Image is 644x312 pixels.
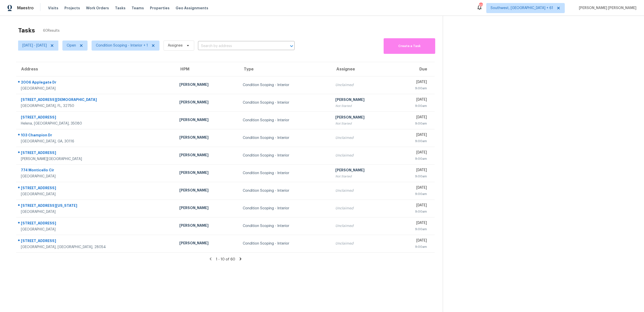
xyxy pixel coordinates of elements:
div: [PERSON_NAME] [179,135,234,141]
div: 9:00am [398,191,427,197]
div: [DATE] [398,80,427,86]
div: [STREET_ADDRESS][DEMOGRAPHIC_DATA] [21,97,171,103]
div: 9:00am [398,227,427,232]
span: [DATE] - [DATE] [22,43,47,48]
div: [GEOGRAPHIC_DATA] [21,192,171,197]
div: [DATE] [398,220,427,227]
span: Maestro [17,6,34,11]
div: [STREET_ADDRESS] [21,238,171,245]
span: Condition Scoping - Interior + 1 [96,43,148,48]
div: [PERSON_NAME] [335,97,390,103]
div: [PERSON_NAME] [179,100,234,106]
div: 619 [479,3,482,8]
div: [PERSON_NAME] [179,223,234,229]
input: Search by address [198,42,280,50]
div: Not Started [335,174,390,179]
span: Assignee [168,43,183,48]
div: 9:00am [398,121,427,126]
div: Condition Scoping - Interior [243,223,327,228]
div: 9:00am [398,209,427,214]
div: 2006 Applegate Dr [21,80,171,86]
div: [GEOGRAPHIC_DATA], GA, 30116 [21,139,171,144]
div: [PERSON_NAME] [335,168,390,174]
div: Condition Scoping - Interior [243,171,327,176]
div: [GEOGRAPHIC_DATA], FL, 32750 [21,103,171,108]
div: Condition Scoping - Interior [243,188,327,193]
div: Unclaimed [335,153,390,158]
th: Due [394,62,435,76]
span: Geo Assignments [176,6,208,11]
th: Address [16,62,175,76]
div: [STREET_ADDRESS] [21,115,171,121]
div: Not Started [335,103,390,108]
div: [GEOGRAPHIC_DATA] [21,174,171,179]
div: Unclaimed [335,83,390,88]
span: Tasks [115,6,126,10]
div: [PERSON_NAME] [179,205,234,212]
button: Create a Task [384,38,435,54]
span: Visits [48,6,58,11]
div: [PERSON_NAME] [179,82,234,88]
div: [DATE] [398,168,427,174]
div: 9:00am [398,174,427,179]
div: [DATE] [398,238,427,244]
div: Condition Scoping - Interior [243,83,327,88]
div: [DATE] [398,97,427,103]
div: Unclaimed [335,241,390,246]
span: Open [67,43,76,48]
span: [PERSON_NAME] [PERSON_NAME] [577,6,636,11]
div: Unclaimed [335,206,390,211]
div: Not Started [335,121,390,126]
th: Assignee [331,62,394,76]
div: 9:00am [398,156,427,161]
div: [PERSON_NAME] [179,117,234,124]
div: Unclaimed [335,135,390,140]
div: Condition Scoping - Interior [243,100,327,105]
div: 9:00am [398,244,427,249]
div: Unclaimed [335,188,390,193]
span: Work Orders [86,6,109,11]
div: [PERSON_NAME] [335,115,390,121]
div: [DATE] [398,132,427,139]
div: 9:00am [398,139,427,144]
div: [PERSON_NAME][GEOGRAPHIC_DATA] [21,157,171,162]
div: [DATE] [398,115,427,121]
div: Condition Scoping - Interior [243,118,327,123]
div: [GEOGRAPHIC_DATA] [21,227,171,232]
div: Condition Scoping - Interior [243,241,327,246]
div: [GEOGRAPHIC_DATA] [21,86,171,91]
div: [PERSON_NAME] [179,241,234,247]
th: HPM [175,62,238,76]
div: [GEOGRAPHIC_DATA] [21,209,171,214]
button: Open [288,43,295,50]
div: [STREET_ADDRESS] [21,150,171,157]
div: Helena, [GEOGRAPHIC_DATA], 35080 [21,121,171,126]
div: Condition Scoping - Interior [243,153,327,158]
span: Southwest, [GEOGRAPHIC_DATA] + 61 [491,6,553,11]
div: 9:00am [398,86,427,91]
span: Properties [150,6,170,11]
div: [DATE] [398,203,427,209]
div: [STREET_ADDRESS] [21,221,171,227]
div: 774 Monticello Cir [21,168,171,174]
th: Type [239,62,331,76]
span: 1 - 10 of 60 [216,258,235,261]
div: 103 Champion Dr [21,133,171,139]
span: Create a Task [386,43,433,49]
div: [PERSON_NAME] [179,152,234,159]
div: [DATE] [398,185,427,191]
div: Unclaimed [335,223,390,228]
div: [PERSON_NAME] [179,170,234,176]
div: Condition Scoping - Interior [243,206,327,211]
span: Projects [64,6,80,11]
div: [PERSON_NAME] [179,188,234,194]
span: Teams [132,6,144,11]
div: [STREET_ADDRESS][US_STATE] [21,203,171,209]
h2: Tasks [18,28,35,33]
div: 9:00am [398,103,427,108]
div: [GEOGRAPHIC_DATA], [GEOGRAPHIC_DATA], 28054 [21,245,171,250]
div: Condition Scoping - Interior [243,135,327,140]
span: 60 Results [43,28,60,33]
div: [STREET_ADDRESS] [21,185,171,192]
div: [DATE] [398,150,427,156]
